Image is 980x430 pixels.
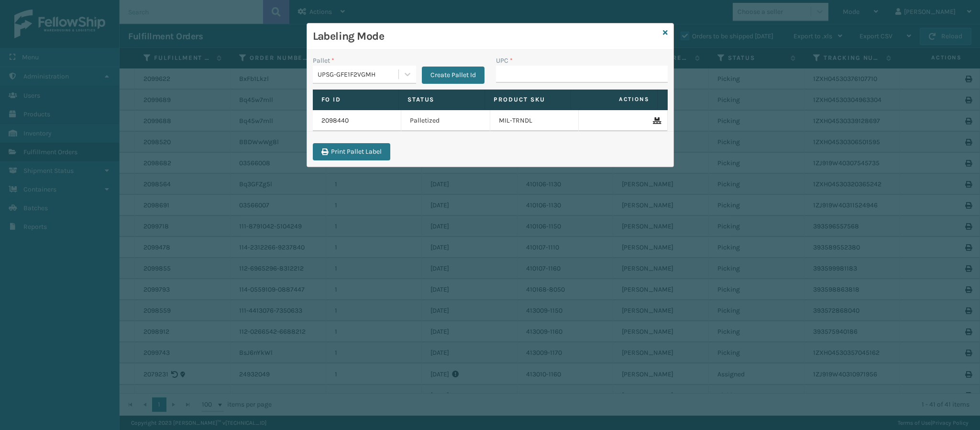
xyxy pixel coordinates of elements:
[494,95,562,104] label: Product SKU
[318,69,399,79] div: UPSG-GFE1F2VGMH
[313,29,659,44] h3: Labeling Mode
[313,56,334,66] label: Pallet
[653,117,659,124] i: Remove From Pallet
[574,91,655,107] span: Actions
[401,110,490,131] td: Palletized
[422,67,484,84] button: Create Pallet Id
[490,110,579,131] td: MIL-TRNDL
[321,116,349,125] a: 2098440
[313,143,390,160] button: Print Pallet Label
[321,95,390,104] label: Fo Id
[496,56,513,66] label: UPC
[407,95,476,104] label: Status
